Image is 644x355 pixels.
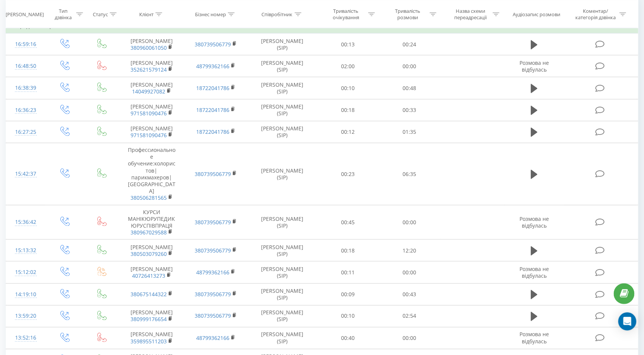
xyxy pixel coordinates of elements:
td: 02:54 [379,305,441,327]
div: 16:38:39 [14,81,38,95]
a: 380739506779 [195,247,231,254]
td: [PERSON_NAME] [120,305,184,327]
td: 00:11 [317,262,379,283]
div: Тип дзвінка [52,8,74,21]
a: 380739506779 [195,41,231,48]
div: Статус [93,11,108,17]
span: Розмова не відбулась [520,331,549,345]
td: КУРСИ МАНІКЮРУПЕДИКЮРУСПІВПРАЦЯ [120,205,184,240]
div: Тривалість очікування [326,8,366,21]
td: 00:13 [317,34,379,55]
td: 00:09 [317,283,379,305]
td: 00:12 [317,121,379,143]
td: [PERSON_NAME] (SIP) [248,143,317,205]
td: 00:48 [379,77,441,99]
a: 380503079260 [131,250,167,257]
a: 380739506779 [195,170,231,177]
td: [PERSON_NAME] (SIP) [248,240,317,262]
a: 48799362166 [196,335,229,342]
td: [PERSON_NAME] (SIP) [248,283,317,305]
td: [PERSON_NAME] [120,55,184,77]
td: 00:43 [379,283,441,305]
div: 16:59:16 [14,37,38,52]
a: 380739506779 [195,219,231,226]
a: 380739506779 [195,291,231,298]
td: 00:33 [379,99,441,121]
td: 00:10 [317,305,379,327]
a: 18722041786 [196,106,229,113]
td: [PERSON_NAME] (SIP) [248,99,317,121]
td: [PERSON_NAME] [120,240,184,262]
td: 00:23 [317,143,379,205]
td: [PERSON_NAME] (SIP) [248,34,317,55]
a: 14049927082 [132,88,165,95]
div: Клієнт [139,11,154,17]
td: 00:00 [379,55,441,77]
td: 02:00 [317,55,379,77]
span: Розмова не відбулась [520,59,549,73]
td: 06:35 [379,143,441,205]
div: [PERSON_NAME] [6,11,44,17]
td: [PERSON_NAME] (SIP) [248,55,317,77]
td: 00:00 [379,205,441,240]
a: 380675144322 [131,291,167,298]
span: Розмова не відбулась [520,265,549,279]
div: 13:52:16 [14,331,38,346]
div: 13:59:20 [14,309,38,324]
div: Аудіозапис розмови [513,11,561,17]
td: [PERSON_NAME] (SIP) [248,327,317,349]
td: [PERSON_NAME] [120,99,184,121]
div: Бізнес номер [195,11,226,17]
a: 380967029588 [131,229,167,236]
a: 380999176654 [131,316,167,323]
div: Співробітник [262,11,293,17]
td: 00:45 [317,205,379,240]
td: 00:10 [317,77,379,99]
div: Тривалість розмови [387,8,428,21]
div: 15:12:02 [14,265,38,280]
div: 16:48:50 [14,59,38,73]
td: 00:40 [317,327,379,349]
td: 00:18 [317,99,379,121]
span: Розмова не відбулась [520,215,549,229]
a: 352621579124 [131,66,167,73]
td: [PERSON_NAME] [120,77,184,99]
td: 12:20 [379,240,441,262]
td: [PERSON_NAME] (SIP) [248,262,317,283]
a: 48799362166 [196,63,229,70]
div: Open Intercom Messenger [618,312,636,331]
a: 971581090476 [131,132,167,139]
td: [PERSON_NAME] (SIP) [248,121,317,143]
a: 48799362166 [196,269,229,276]
div: Коментар/категорія дзвінка [573,8,618,21]
td: [PERSON_NAME] (SIP) [248,305,317,327]
a: 380960061050 [131,44,167,51]
td: [PERSON_NAME] (SIP) [248,77,317,99]
div: 15:42:37 [14,167,38,181]
div: 16:36:23 [14,103,38,118]
td: [PERSON_NAME] (SIP) [248,205,317,240]
a: 380739506779 [195,312,231,320]
div: 15:36:42 [14,215,38,230]
div: Назва схеми переадресації [450,8,491,21]
td: [PERSON_NAME] [120,262,184,283]
a: 18722041786 [196,84,229,92]
td: [PERSON_NAME] [120,34,184,55]
a: 971581090476 [131,110,167,117]
div: 14:19:10 [14,287,38,302]
td: [PERSON_NAME] [120,121,184,143]
td: Профессиональное обучение:колористов|парикмахеров|[GEOGRAPHIC_DATA] [120,143,184,205]
a: 18722041786 [196,128,229,135]
div: 16:27:25 [14,125,38,139]
a: 359895511203 [131,338,167,345]
a: 40726413273 [132,272,165,279]
a: 380506281565 [131,194,167,201]
td: 00:00 [379,262,441,283]
td: [PERSON_NAME] [120,327,184,349]
td: 00:24 [379,34,441,55]
td: 00:00 [379,327,441,349]
td: 00:18 [317,240,379,262]
div: 15:13:32 [14,243,38,258]
td: 01:35 [379,121,441,143]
